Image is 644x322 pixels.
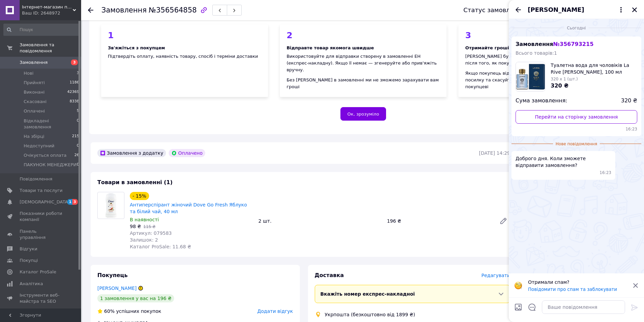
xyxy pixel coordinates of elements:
[77,143,79,149] span: 0
[630,6,639,14] button: Закрити
[287,53,440,73] div: Використовуйте для відправки створену в замовленні ЕН (експрес-накладну). Якщо її немає — згенеру...
[130,202,247,214] a: Антиперспірант жіночий Dove Go Fresh Яблуко та білий чай, 40 мл
[465,31,619,40] div: 3
[320,291,415,297] span: Вкажіть номер експрес-накладної
[24,133,44,140] span: На збірці
[20,188,63,194] span: Товари та послуги
[20,59,48,66] span: Замовлення
[24,162,77,168] span: ПАКУНОК МЕНЕДЖЕРИ
[22,10,81,16] div: Ваш ID: 2648972
[564,25,589,31] span: Сьогодні
[130,192,149,200] div: - 15%
[130,237,158,243] span: Залишок: 2
[20,269,56,275] span: Каталог ProSale
[551,77,578,81] span: 320 x 1 (шт.)
[108,45,165,50] b: Зв'яжіться з покупцем
[497,214,510,228] a: Редагувати
[24,152,67,158] span: Очікується оплата
[287,31,440,40] div: 2
[77,108,79,114] span: 5
[516,50,557,56] span: Всього товарів: 1
[514,6,522,14] button: Назад
[20,210,63,223] span: Показники роботи компанії
[551,82,569,89] span: 320 ₴
[384,216,494,226] div: 196 ₴
[101,6,147,14] span: Замовлення
[528,279,628,286] p: Отримали спам?
[24,143,54,149] span: Недоступний
[516,62,545,91] img: 4872568213_w160_h160_tualetna-voda-dlya.jpg
[481,273,510,278] span: Редагувати
[70,80,79,86] span: 1186
[465,70,619,90] div: Якщо покупець відмовиться від замовлення — відкличте посилку та скасуйте замовлення, щоб гроші по...
[130,230,172,236] span: Артикул: 079583
[24,118,77,130] span: Відкладені замовлення
[24,108,45,114] span: Оплачені
[143,224,156,229] span: 115 ₴
[20,246,37,252] span: Відгуки
[130,217,159,222] span: В наявності
[528,5,625,14] button: [PERSON_NAME]
[24,80,45,86] span: Прийняті
[528,5,584,14] span: [PERSON_NAME]
[348,112,379,117] span: Ок, зрозуміло
[98,192,124,219] img: Антиперспірант жіночий Dove Go Fresh Яблуко та білий чай, 40 мл
[479,150,510,156] time: [DATE] 14:29
[97,286,137,291] a: [PERSON_NAME]
[104,308,115,314] span: 60%
[71,59,78,65] span: 3
[315,272,344,278] span: Доставка
[97,308,161,315] div: успішних покупок
[22,4,73,10] span: Інтернет-магазин підгузників та побутової хімії VIKI Home
[465,45,509,50] b: Отримайте гроші
[20,176,52,182] span: Повідомлення
[340,107,386,121] button: Ок, зрозуміло
[77,118,79,130] span: 0
[551,62,637,75] span: Туалетна вода для чоловіків La Rive [PERSON_NAME], 100 мл
[70,99,79,105] span: 8338
[553,141,600,147] span: Нове повідомлення
[108,53,261,60] div: Підтвердіть оплату, наявність товару, спосіб і терміни доставки
[72,133,79,140] span: 215
[77,70,79,76] span: 3
[149,6,197,14] span: №356564858
[20,281,43,287] span: Аналітика
[600,170,612,176] span: 16:23 12.08.2025
[108,31,261,40] div: 1
[77,162,79,168] span: 0
[528,303,536,312] button: Відкрити шаблони відповідей
[287,77,440,90] div: Без [PERSON_NAME] в замовленні ми не зможемо зарахувати вам гроші
[24,70,33,76] span: Нові
[621,97,637,105] span: 320 ₴
[88,7,93,14] div: Повернутися назад
[516,155,611,169] span: Доброго дня. Коли зможете відправити замовлення?
[74,152,79,158] span: 26
[516,110,637,124] a: Перейти на сторінку замовлення
[97,294,174,302] div: 1 замовлення у вас на 196 ₴
[20,292,63,304] span: Інструменти веб-майстра та SEO
[97,149,166,157] div: Замовлення з додатку
[465,53,619,67] div: [PERSON_NAME] будуть переведені на ваш рахунок за 24 години після того, як покупець забере своє з...
[20,228,63,241] span: Панель управління
[516,97,567,105] span: Сума замовлення:
[130,244,191,249] span: Каталог ProSale: 11.68 ₴
[20,42,81,54] span: Замовлення та повідомлення
[24,99,47,105] span: Скасовані
[528,287,617,292] button: Повідомити про спам та заблокувати
[169,149,205,157] div: Оплачено
[20,257,38,264] span: Покупці
[514,281,522,290] img: :face_with_monocle:
[97,272,128,278] span: Покупець
[3,24,80,36] input: Пошук
[463,7,526,14] div: Статус замовлення
[67,89,79,95] span: 42369
[24,89,45,95] span: Виконані
[511,24,641,31] div: 12.08.2025
[67,199,73,205] span: 1
[323,311,417,318] div: Укрпошта (безкоштовно від 1899 ₴)
[516,126,637,132] span: 16:23 12.08.2025
[72,199,78,205] span: 3
[130,224,141,229] span: 98 ₴
[287,45,374,50] b: Відправте товар якомога швидше
[256,216,384,226] div: 2 шт.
